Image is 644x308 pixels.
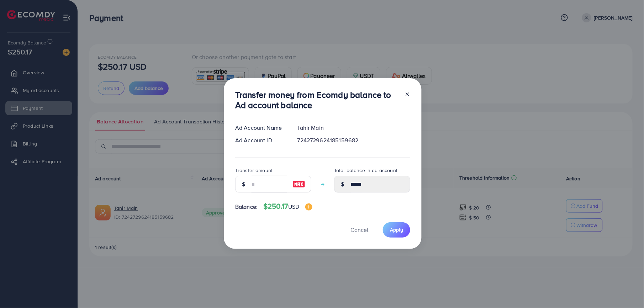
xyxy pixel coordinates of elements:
button: Cancel [342,222,377,238]
div: Ad Account Name [229,124,292,132]
span: Apply [390,226,403,233]
span: Cancel [350,226,368,234]
img: image [305,203,312,211]
label: Transfer amount [235,167,273,174]
div: Tahir Main [292,124,416,132]
button: Apply [383,222,410,238]
div: 7242729624185159682 [292,136,416,144]
img: image [292,180,305,188]
span: Balance: [235,203,258,211]
label: Total balance in ad account [334,167,397,174]
span: USD [288,203,299,211]
h4: $250.17 [263,202,312,211]
div: Ad Account ID [229,136,292,144]
h3: Transfer money from Ecomdy balance to Ad account balance [235,90,399,110]
iframe: Chat [614,276,639,303]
